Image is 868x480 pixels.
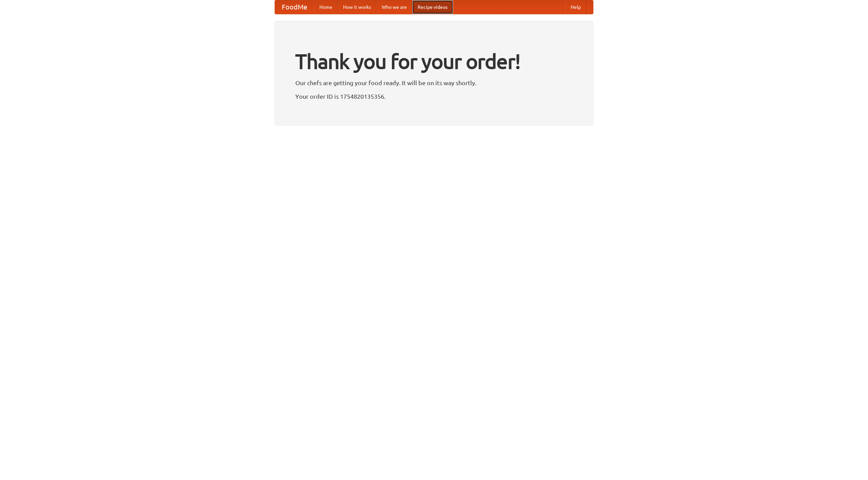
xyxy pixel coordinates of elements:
p: Your order ID is 1754820135356. [295,91,573,101]
a: Help [565,0,586,14]
a: Who we are [376,0,412,14]
a: How it works [338,0,376,14]
h1: Thank you for your order! [295,45,573,78]
a: FoodMe [275,0,314,14]
a: Recipe videos [412,0,453,14]
p: Our chefs are getting your food ready. It will be on its way shortly. [295,78,573,88]
a: Home [314,0,338,14]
